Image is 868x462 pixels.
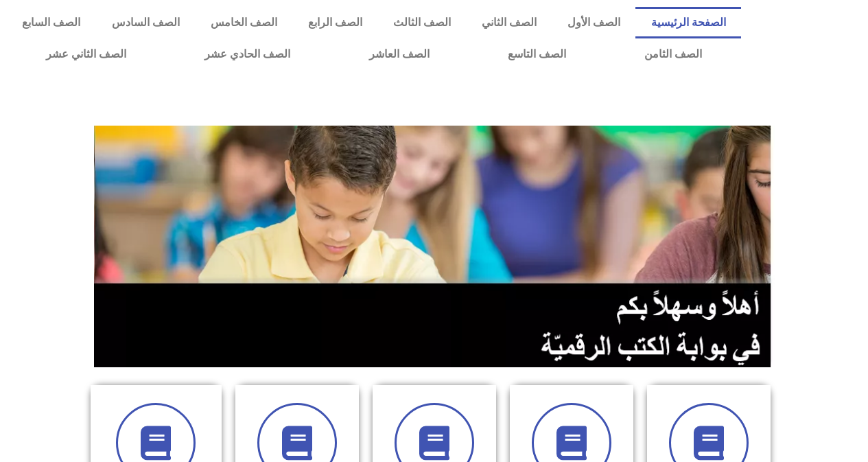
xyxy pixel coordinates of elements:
a: الصف الثاني [466,7,552,38]
a: الصف التاسع [469,38,605,70]
a: الصف الخامس [195,7,292,38]
a: الصف الثاني عشر [7,38,165,70]
a: الصف الأول [552,7,635,38]
a: الصف الثامن [605,38,741,70]
a: الصفحة الرئيسية [635,7,741,38]
a: الصف الحادي عشر [165,38,329,70]
a: الصف العاشر [330,38,469,70]
a: الصف الثالث [377,7,466,38]
a: الصف السابع [7,7,96,38]
a: الصف الرابع [292,7,377,38]
a: الصف السادس [96,7,195,38]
